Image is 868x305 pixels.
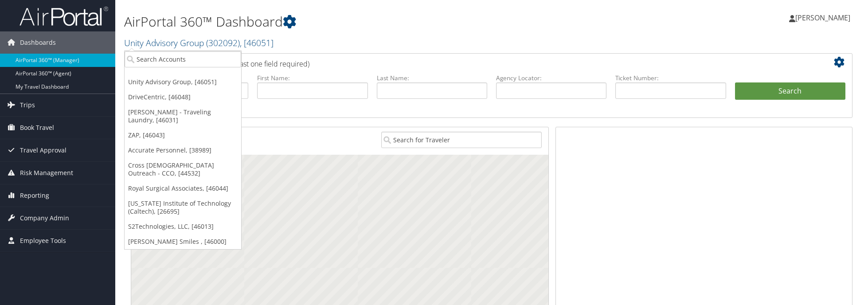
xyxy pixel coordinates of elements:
[20,139,66,161] span: Travel Approval
[138,55,786,70] h2: Airtinerary Lookup
[20,6,108,27] img: airportal-logo.png
[735,82,845,100] button: Search
[125,90,241,105] a: DriveCentric, [46048]
[125,74,241,90] a: Unity Advisory Group, [46051]
[125,51,241,67] input: Search Accounts
[125,158,241,181] a: Cross [DEMOGRAPHIC_DATA] Outreach - CCO, [44532]
[20,94,35,116] span: Trips
[20,207,69,229] span: Company Admin
[20,117,54,139] span: Book Travel
[125,196,241,219] a: [US_STATE] Institute of Technology (Caltech), [26695]
[381,132,542,148] input: Search for Traveler
[20,184,49,207] span: Reporting
[125,143,241,158] a: Accurate Personnel, [38989]
[125,234,241,249] a: [PERSON_NAME] Smiles , [46000]
[20,230,66,252] span: Employee Tools
[615,74,726,82] label: Ticket Number:
[240,37,274,49] span: , [ 46051 ]
[257,74,368,82] label: First Name:
[795,13,850,23] span: [PERSON_NAME]
[20,162,73,184] span: Risk Management
[496,74,606,82] label: Agency Locator:
[20,31,56,54] span: Dashboards
[206,37,240,49] span: ( 302092 )
[789,4,859,31] a: [PERSON_NAME]
[124,12,614,31] h1: AirPortal 360™ Dashboard
[124,37,274,49] a: Unity Advisory Group
[125,128,241,143] a: ZAP, [46043]
[225,59,309,69] span: (at least one field required)
[377,74,487,82] label: Last Name:
[125,105,241,128] a: [PERSON_NAME] - Traveling Laundry, [46031]
[125,181,241,196] a: Royal Surgical Associates, [46044]
[125,219,241,234] a: S2Technologies, LLC, [46013]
